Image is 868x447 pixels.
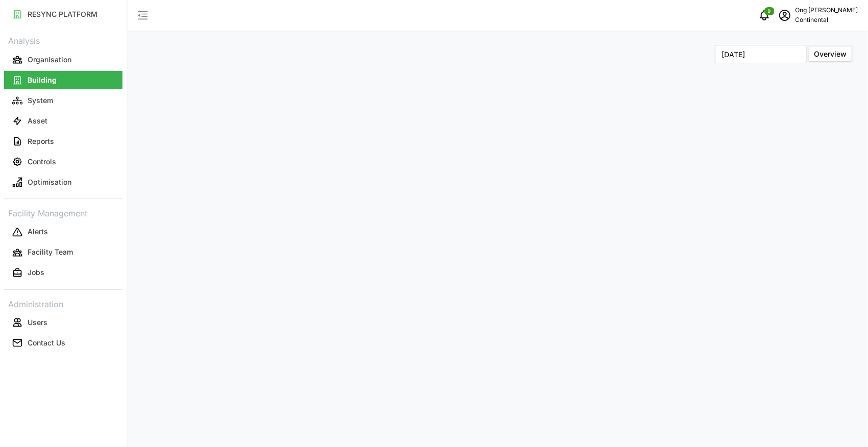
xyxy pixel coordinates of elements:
a: Alerts [4,222,122,242]
a: Controls [4,152,122,172]
a: Asset [4,111,122,131]
p: RESYNC PLATFORM [28,9,97,19]
button: notifications [754,5,775,26]
a: Building [4,70,122,90]
p: Building [28,75,57,85]
button: RESYNC PLATFORM [4,5,122,23]
button: Controls [4,153,122,171]
a: Users [4,312,122,333]
button: Asset [4,112,122,130]
button: Reports [4,132,122,151]
p: Controls [28,157,56,167]
button: schedule [775,5,795,26]
a: Facility Team [4,242,122,263]
button: Optimisation [4,173,122,191]
p: System [28,95,53,106]
button: Contact Us [4,334,122,352]
span: 0 [768,8,771,15]
button: Users [4,313,122,332]
input: Select Month [715,45,807,63]
a: System [4,90,122,111]
p: Facility Management [4,205,122,220]
p: Contact Us [28,338,65,348]
p: Administration [4,296,122,311]
p: Asset [28,116,47,126]
button: Jobs [4,264,122,282]
button: Building [4,71,122,89]
p: Facility Team [28,247,73,257]
p: Organisation [28,55,71,65]
p: Alerts [28,227,48,237]
span: Overview [814,49,847,58]
button: System [4,91,122,110]
button: Alerts [4,223,122,241]
p: Jobs [28,267,44,278]
p: Continental [795,15,858,25]
a: RESYNC PLATFORM [4,4,122,24]
a: Optimisation [4,172,122,192]
a: Jobs [4,263,122,283]
p: Analysis [4,33,122,47]
button: Facility Team [4,243,122,262]
p: Optimisation [28,177,71,187]
p: Users [28,317,47,328]
p: Reports [28,136,54,146]
a: Organisation [4,49,122,70]
button: Organisation [4,51,122,69]
a: Contact Us [4,333,122,353]
a: Reports [4,131,122,152]
p: Ong [PERSON_NAME] [795,6,858,15]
